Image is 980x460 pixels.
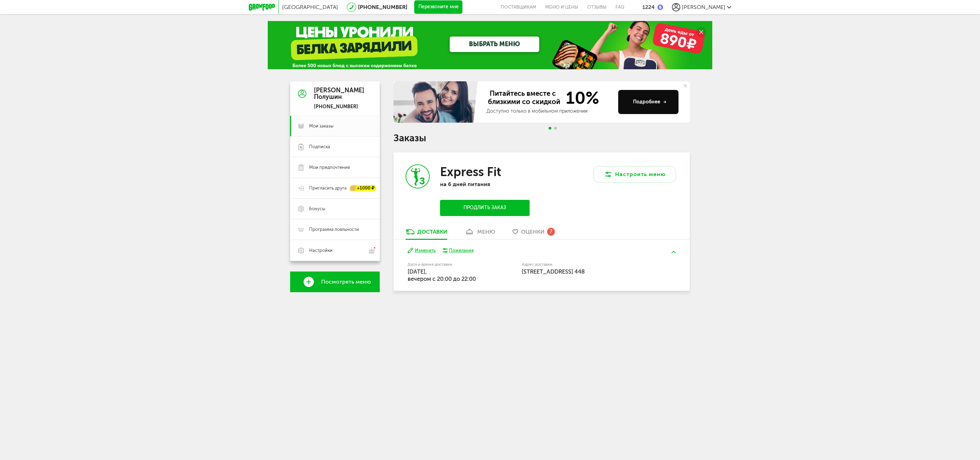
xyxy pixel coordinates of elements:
[593,166,676,183] button: Настроить меню
[461,228,499,239] a: меню
[314,87,364,101] div: [PERSON_NAME] Полушин
[414,0,462,14] button: Перезвоните мне
[290,157,380,178] a: Мои предпочтения
[547,228,555,235] div: 7
[290,178,380,198] a: Пригласить друга +1000 ₽
[487,89,562,106] span: Питайтесь вместе с близкими со скидкой
[314,104,364,110] div: [PHONE_NUMBER]
[290,116,380,136] a: Мои заказы
[521,228,544,235] span: Оценки
[309,206,325,212] span: Бонусы
[440,200,530,216] button: Продлить заказ
[562,89,599,106] span: 10%
[350,185,376,191] div: +1000 ₽
[642,4,655,10] div: 1224
[522,268,585,275] span: [STREET_ADDRESS] 448
[417,228,447,235] div: Доставки
[549,127,551,130] span: Go to slide 1
[290,136,380,157] a: Подписка
[442,247,474,254] button: Пожелания
[440,164,501,179] h3: Express Fit
[309,247,333,254] span: Настройки
[290,240,380,261] a: Настройки
[449,247,474,254] div: Пожелания
[309,185,347,191] span: Пригласить друга
[290,272,380,292] a: Посмотреть меню
[509,228,558,239] a: Оценки 7
[408,268,476,282] span: [DATE], вечером c 20:00 до 22:00
[282,4,338,10] span: [GEOGRAPHIC_DATA]
[394,81,480,123] img: family-banner.579af9d.jpg
[394,134,690,143] h1: Заказы
[309,226,359,233] span: Программа лояльности
[321,279,371,285] span: Посмотреть меню
[309,164,350,171] span: Мои предпочтения
[290,198,380,219] a: Бонусы
[672,251,676,253] img: arrow-up-green.5eb5f82.svg
[522,263,650,266] label: Адрес доставки
[682,4,725,10] span: [PERSON_NAME]
[440,181,530,187] p: на 6 дней питания
[408,263,487,266] label: Дата и время доставки
[408,247,436,254] button: Изменить
[618,90,678,114] button: Подробнее
[402,228,451,239] a: Доставки
[450,37,539,52] a: ВЫБРАТЬ МЕНЮ
[477,228,495,235] div: меню
[309,123,334,129] span: Мои заказы
[487,108,613,115] div: Доступно только в мобильном приложении
[633,99,666,105] div: Подробнее
[657,4,663,10] img: bonus_b.cdccf46.png
[358,4,407,10] a: [PHONE_NUMBER]
[290,219,380,240] a: Программа лояльности
[309,144,330,150] span: Подписка
[554,127,557,130] span: Go to slide 2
